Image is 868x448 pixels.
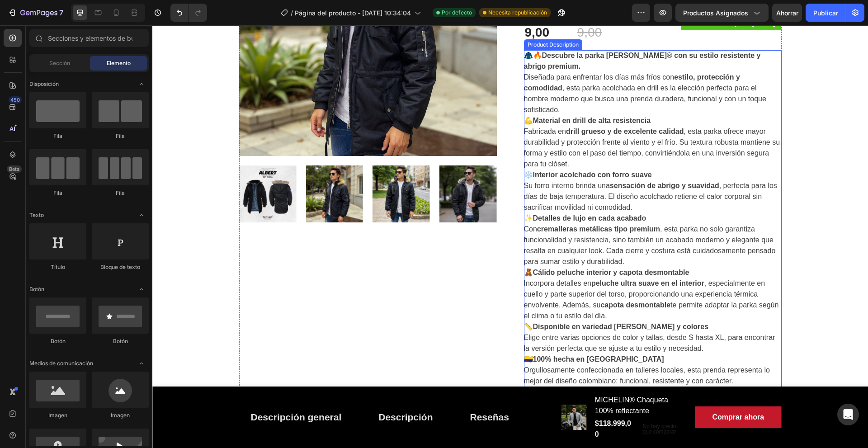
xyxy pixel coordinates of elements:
[373,15,428,24] div: Product Description
[9,166,19,172] font: Beta
[414,102,532,110] strong: drill grueso y de excelente calidad
[29,212,44,218] font: Texto
[372,146,625,186] p: ❄️ Su forro interno brinda una , perfecta para los días de baja temperatura. El diseño acolchado ...
[59,8,63,17] font: 7
[134,77,149,91] span: Abrir palanca
[29,29,149,47] input: Secciones y elementos de búsqueda
[306,379,368,405] a: Reseñas
[107,60,131,66] font: Elemento
[372,91,628,142] p: 💪 Fabricada en , esta parka ofrece mayor durabilidad y protección frente al viento y el frío. Su ...
[48,412,67,419] font: Imagen
[560,388,612,396] font: Comprar ahora
[51,264,65,270] font: Título
[317,387,356,397] font: Reseñas
[214,379,292,405] a: Descripción
[134,356,149,371] span: Abrir palanca
[381,91,499,99] strong: Material en drill de alta resistencia
[100,264,140,270] font: Bloque de texto
[443,394,479,413] font: $118.999,00
[372,330,618,359] p: 🇨🇴 Orgullosamente confeccionada en talleres locales, esta prenda representa lo mejor del diseño c...
[385,200,508,207] strong: cremalleras metálicas tipo premium
[772,4,802,22] button: Ahorrar
[29,286,44,292] font: Botón
[806,4,846,22] button: Publicar
[116,132,125,139] font: Fila
[116,189,125,196] font: Fila
[372,26,609,45] strong: Descubre la parka [PERSON_NAME]® con su estilo resistente y abrigo premium.
[53,132,62,139] font: Fila
[776,9,798,17] font: Ahorrar
[372,48,588,66] strong: estilo, protección y comodidad
[381,330,512,338] strong: 100% hecha en [GEOGRAPHIC_DATA]
[381,189,494,197] strong: Detalles de lujo en cada acabado
[134,208,149,222] span: Abrir palanca
[29,360,93,367] font: Medios de comunicación
[10,97,20,103] font: 450
[226,387,280,397] font: Descripción
[291,9,293,17] font: /
[837,404,859,425] div: Abrir Intercom Messenger
[113,338,128,344] font: Botón
[4,4,67,22] button: 7
[683,9,748,17] font: Productos asignados
[170,4,207,22] div: Deshacer/Rehacer
[490,398,524,410] font: No hay precio que comparar
[152,25,868,448] iframe: Área de diseño
[111,412,130,419] font: Imagen
[458,156,567,164] strong: sensación de abrigo y suavidad
[675,4,769,22] button: Productos asignados
[542,381,629,403] button: Comprar ahora
[439,254,552,262] strong: peluche ultra suave en el interior
[381,297,557,305] strong: Disponible en variedad [PERSON_NAME] y colores
[29,80,59,87] font: Disposición
[295,9,411,17] font: Página del producto - [DATE] 10:34:04
[381,243,537,251] strong: Cálido peluche interior y capota desmontable
[372,26,614,88] p: 🧥🔥 Diseñada para enfrentar los días más fríos con , esta parka acolchada en drill es la elección ...
[813,9,838,17] font: Publicar
[381,146,500,153] strong: Interior acolchado con forro suave
[372,297,623,327] p: 📏 Elige entre varias opciones de color y tallas, desde S hasta XL, para encontrar la versión perf...
[134,282,149,297] span: Abrir palanca
[53,189,62,196] font: Fila
[488,9,547,16] font: Necesita republicación
[448,276,518,283] strong: capota desmontable
[49,60,70,66] font: Sección
[51,338,66,344] font: Botón
[372,243,627,294] p: 🧸 Incorpora detalles en , especialmente en cuello y parte superior del torso, proporcionando una ...
[442,9,472,16] font: Por defecto
[372,189,623,240] p: ✨ Con , esta parka no solo garantiza funcionalidad y resistencia, sino también un acabado moderno...
[443,371,516,389] font: MICHELIN® Chaqueta 100% reflectante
